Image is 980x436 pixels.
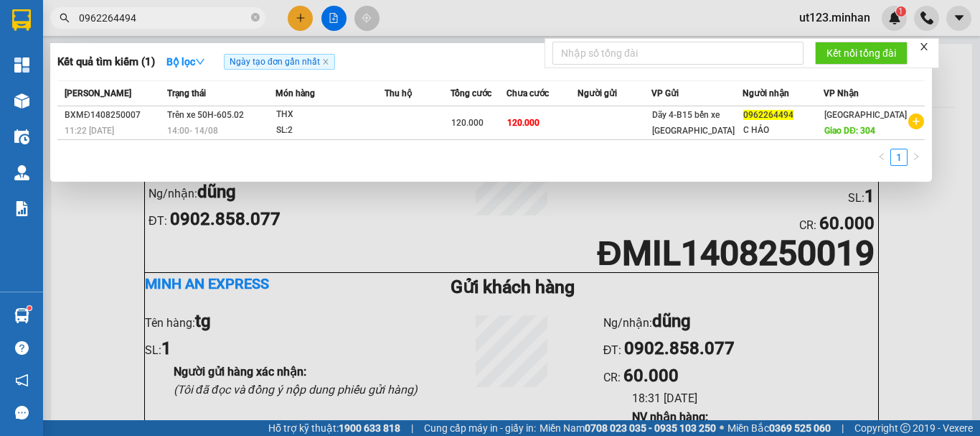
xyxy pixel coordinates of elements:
[507,88,549,98] span: Chưa cước
[507,118,540,128] span: 120.000
[65,126,114,136] span: 11:22 [DATE]
[824,126,875,136] span: Giao DĐ: 304
[919,42,929,52] span: close
[14,57,29,73] img: dashboard-icon
[908,149,925,166] li: Next Page
[276,123,384,139] div: SL: 2
[743,110,793,120] span: 0962264494
[275,88,315,98] span: Món hàng
[15,341,29,355] span: question-circle
[79,10,248,26] input: Tìm tên, số ĐT hoặc mã đơn
[908,149,925,166] button: right
[166,56,205,68] strong: Bộ lọc
[824,110,907,120] span: [GEOGRAPHIC_DATA]
[60,13,70,23] span: search
[251,13,260,22] span: close-circle
[14,93,29,108] img: warehouse-icon
[251,11,260,25] span: close-circle
[322,58,329,65] span: close
[877,152,886,161] span: left
[912,152,920,161] span: right
[824,88,859,98] span: VP Nhận
[815,42,908,65] button: Kết nối tổng đài
[195,57,205,67] span: down
[167,126,218,136] span: 14:00 - 14/08
[14,201,29,216] img: solution-icon
[167,88,206,98] span: Trạng thái
[652,110,735,136] span: Dãy 4-B15 bến xe [GEOGRAPHIC_DATA]
[27,306,32,310] sup: 1
[743,88,789,98] span: Người nhận
[224,54,335,70] span: Ngày tạo đơn gần nhất
[167,110,244,120] span: Trên xe 50H-605.02
[155,50,217,73] button: Bộ lọcdown
[826,45,896,61] span: Kết nối tổng đài
[14,308,29,323] img: warehouse-icon
[891,149,907,165] a: 1
[57,55,155,70] h3: Kết quả tìm kiếm ( 1 )
[65,88,131,98] span: [PERSON_NAME]
[552,42,804,65] input: Nhập số tổng đài
[651,88,679,98] span: VP Gửi
[65,108,163,123] div: BXMĐ1408250007
[12,9,31,31] img: logo-vxr
[578,88,617,98] span: Người gửi
[743,123,824,138] div: C HẢO
[873,149,890,166] button: left
[14,165,29,180] img: warehouse-icon
[908,113,924,129] span: plus-circle
[385,88,412,98] span: Thu hộ
[451,118,484,128] span: 120.000
[890,149,908,166] li: 1
[14,129,29,144] img: warehouse-icon
[276,107,384,123] div: THX
[15,406,29,419] span: message
[873,149,890,166] li: Previous Page
[451,88,491,98] span: Tổng cước
[15,374,29,387] span: notification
